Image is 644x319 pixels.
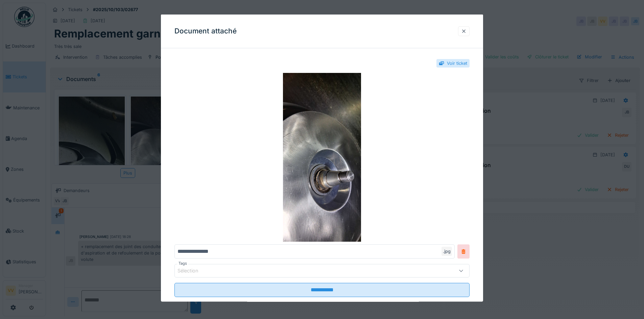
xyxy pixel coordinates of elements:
[177,267,208,274] div: Sélection
[174,73,470,242] img: 4297de10-cf7f-4105-a648-f6ed320c8173-20251003_123426.jpg
[174,27,237,35] h3: Document attaché
[442,247,452,256] div: .jpg
[447,60,467,67] div: Voir ticket
[177,261,188,266] label: Tags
